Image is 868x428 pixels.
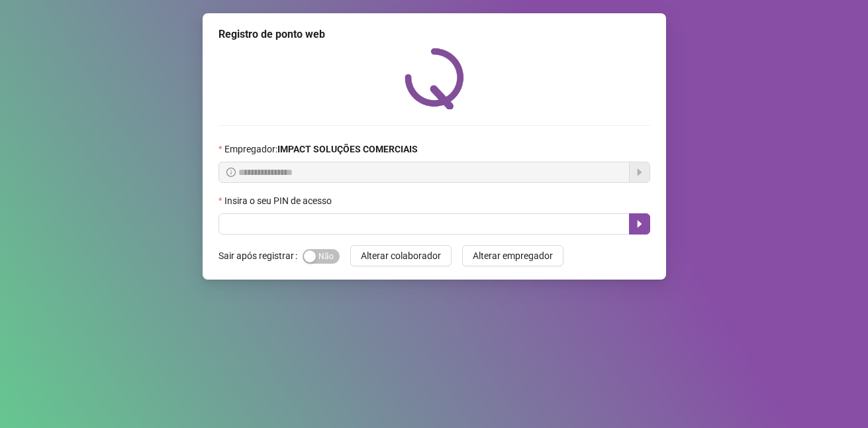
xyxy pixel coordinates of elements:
label: Insira o seu PIN de acesso [218,193,340,208]
label: Sair após registrar [218,245,303,266]
button: Alterar empregador [462,245,563,266]
span: Alterar empregador [473,248,553,263]
span: info-circle [226,168,236,177]
span: Empregador : [224,142,418,156]
span: caret-right [634,219,645,229]
span: Alterar colaborador [361,248,441,263]
strong: IMPACT SOLUÇÕES COMERCIAIS [277,144,418,154]
div: Registro de ponto web [218,27,650,42]
img: QRPoint [405,48,464,109]
button: Alterar colaborador [350,245,452,266]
